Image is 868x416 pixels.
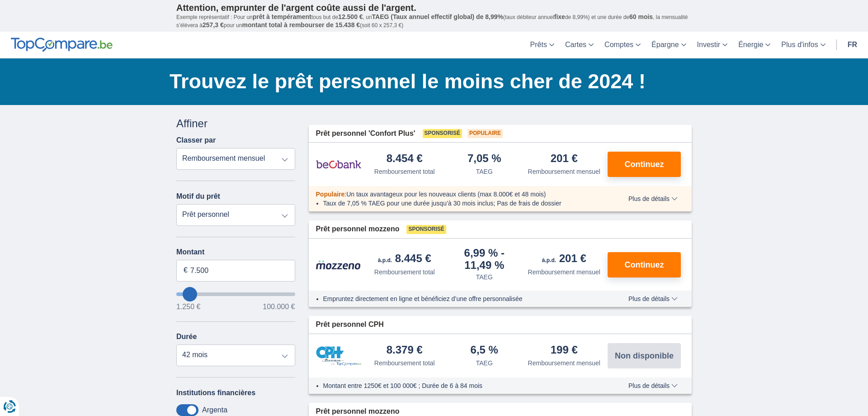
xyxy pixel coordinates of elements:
[338,13,363,20] span: 12.500 €
[176,333,197,341] label: Durée
[170,67,692,96] h1: Trouvez le prêt personnel le moins cher de 2024 !
[476,273,493,282] div: TAEG
[448,248,521,271] div: 6,99 %
[423,129,462,138] span: Sponsorisé
[202,406,227,414] label: Argenta
[471,344,498,357] div: 6,5 %
[176,2,692,13] p: Attention, emprunter de l'argent coûte aussi de l'argent.
[476,167,493,176] div: TAEG
[374,359,435,368] div: Remboursement total
[203,21,224,29] span: 257,3 €
[628,383,678,389] span: Plus de détails
[176,192,220,201] label: Motif du prêt
[316,129,415,139] span: Prêt personnel 'Confort Plus'
[323,381,602,390] li: Montant entre 1250€ et 100 000€ ; Durée de 6 à 84 mois
[316,153,361,176] img: pret personnel Beobank
[615,352,674,360] span: Non disponible
[551,153,578,165] div: 201 €
[176,389,255,397] label: Institutions financières
[406,225,446,234] span: Sponsorisé
[476,359,493,368] div: TAEG
[542,253,586,266] div: 201 €
[560,32,599,58] a: Cartes
[176,13,692,29] p: Exemple représentatif : Pour un tous but de , un (taux débiteur annuel de 8,99%) et une durée de ...
[346,191,546,198] span: Un taux avantageux pour les nouveaux clients (max 8.000€ et 48 mois)
[374,167,435,176] div: Remboursement total
[309,190,609,199] div: :
[176,248,295,256] label: Montant
[622,295,684,302] button: Plus de détails
[387,344,423,357] div: 8.379 €
[629,13,653,20] span: 60 mois
[387,153,423,165] div: 8.454 €
[608,252,681,277] button: Continuez
[374,268,435,277] div: Remboursement total
[625,160,664,168] span: Continuez
[528,167,600,176] div: Remboursement mensuel
[622,382,684,389] button: Plus de détails
[316,320,384,330] span: Prêt personnel CPH
[842,32,863,58] a: fr
[176,292,295,296] input: wantToBorrow
[628,196,678,202] span: Plus de détails
[316,260,361,270] img: pret personnel Mozzeno
[528,268,600,277] div: Remboursement mensuel
[316,224,400,234] span: Prêt personnel mozzeno
[253,13,311,20] span: prêt à tempérament
[599,32,646,58] a: Comptes
[467,129,503,138] span: Populaire
[242,21,360,29] span: montant total à rembourser de 15.438 €
[176,303,200,311] span: 1.250 €
[372,13,503,20] span: TAEG (Taux annuel effectif global) de 8,99%
[323,294,602,303] li: Empruntez directement en ligne et bénéficiez d’une offre personnalisée
[628,296,678,302] span: Plus de détails
[11,38,113,52] img: TopCompare
[692,32,733,58] a: Investir
[525,32,560,58] a: Prêts
[184,265,188,276] span: €
[776,32,830,58] a: Plus d'infos
[316,191,345,198] span: Populaire
[625,261,664,269] span: Continuez
[316,346,361,366] img: pret personnel CPH Banque
[467,153,501,165] div: 7,05 %
[646,32,692,58] a: Épargne
[528,359,600,368] div: Remboursement mensuel
[554,13,565,20] span: fixe
[176,116,295,131] div: Affiner
[733,32,776,58] a: Énergie
[323,199,602,208] li: Taux de 7,05 % TAEG pour une durée jusqu’à 30 mois inclus; Pas de frais de dossier
[608,152,681,177] button: Continuez
[622,195,684,202] button: Plus de détails
[378,253,431,266] div: 8.445 €
[608,343,681,368] button: Non disponible
[263,303,295,311] span: 100.000 €
[176,136,216,144] label: Classer par
[551,344,578,357] div: 199 €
